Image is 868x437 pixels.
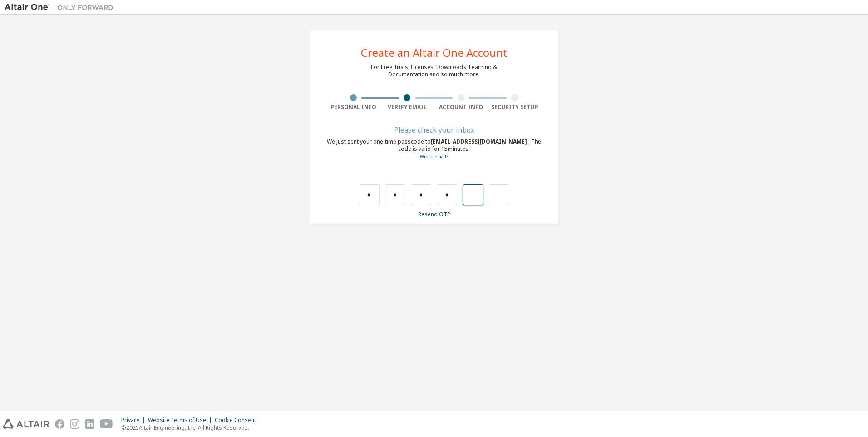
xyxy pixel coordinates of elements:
p: © 2025 Altair Engineering, Inc. All Rights Reserved. [121,424,261,432]
div: For Free Trials, Licenses, Downloads, Learning & Documentation and so much more. [371,64,497,78]
div: Privacy [121,417,148,424]
div: Cookie Consent [215,417,261,424]
div: Verify Email [380,104,434,111]
div: Account Info [434,104,488,111]
div: Website Terms of Use [148,417,215,424]
div: We just sent your one-time passcode to . The code is valid for 15 minutes. [326,138,542,160]
img: Altair One [5,3,118,12]
img: youtube.svg [100,419,113,429]
div: Please check your inbox [326,127,542,133]
a: Go back to the registration form [420,154,448,159]
img: instagram.svg [70,419,79,429]
div: Create an Altair One Account [361,47,508,58]
img: linkedin.svg [85,419,94,429]
img: facebook.svg [55,419,64,429]
a: Resend OTP [418,210,450,218]
span: [EMAIL_ADDRESS][DOMAIN_NAME] [431,138,528,145]
div: Security Setup [488,104,542,111]
img: altair_logo.svg [3,419,49,429]
div: Personal Info [326,104,380,111]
